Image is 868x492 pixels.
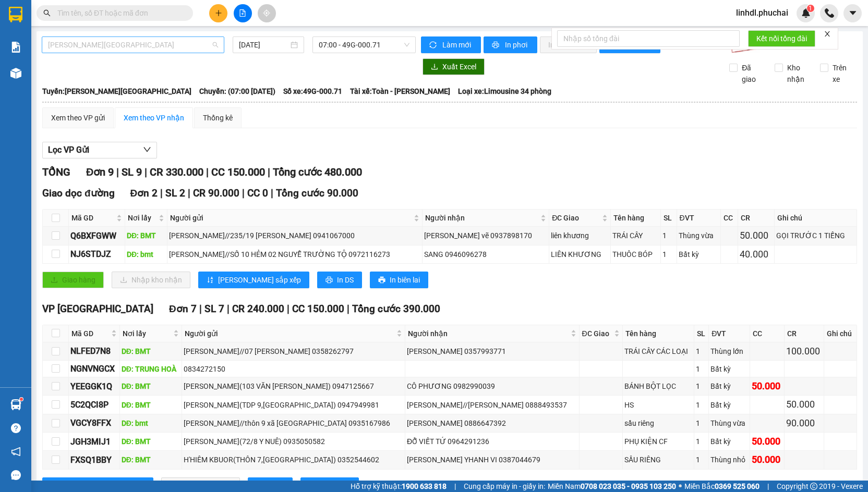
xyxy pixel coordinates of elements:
div: SANG 0946096278 [424,249,547,260]
div: SẦU RIÊNG [624,454,692,465]
span: | [116,166,119,178]
div: DĐ: TRUNG HOÀ [122,363,180,375]
div: 1 [696,380,707,392]
span: CR 240.000 [232,303,284,315]
div: [PERSON_NAME] YHANH VI 0387044679 [407,454,577,465]
button: In đơn chọn [540,36,597,53]
th: CC [750,325,785,342]
div: DĐ: BMT [122,380,180,392]
img: icon-new-feature [801,8,811,18]
span: download [431,63,438,71]
td: NGNVNGCX [69,361,120,377]
span: CC 150.000 [211,166,265,178]
div: PHỤ KIỆN CF [624,436,692,447]
span: Lọc VP Gửi [48,143,89,156]
span: VP [GEOGRAPHIC_DATA] [42,303,153,315]
td: VGCY8FFX [69,414,120,433]
button: downloadXuất Excel [423,58,485,75]
img: warehouse-icon [10,399,21,410]
span: CC 150.000 [292,303,344,315]
span: | [144,166,147,178]
th: CR [738,210,775,227]
span: [PERSON_NAME] sắp xếp [218,274,301,286]
button: printerIn phơi [484,36,537,53]
div: DĐ: bmt [127,249,165,260]
span: SL 7 [204,303,224,315]
span: Người nhận [408,328,569,339]
span: Chuyến: (07:00 [DATE]) [199,85,275,97]
div: [PERSON_NAME]//07 [PERSON_NAME] 0358262797 [184,346,403,357]
div: 50.000 [786,397,822,412]
div: Bất kỳ [710,363,748,375]
div: 50.000 [752,379,782,393]
th: ĐVT [709,325,750,342]
span: close [824,30,831,38]
img: phone-icon [825,8,834,18]
button: aim [258,4,276,22]
div: Q6BXFGWW [70,229,123,242]
span: sort-ascending [207,276,214,285]
span: SL 2 [165,187,185,199]
span: Loại xe: Limousine 34 phòng [458,85,551,97]
div: [PERSON_NAME]//[PERSON_NAME] 0888493537 [407,399,577,411]
span: Gia Lai - Đà Lạt [48,37,218,53]
div: THUÔC BÓP [612,249,658,260]
th: SL [694,325,709,342]
div: DĐ: BMT [122,436,180,447]
div: [PERSON_NAME]//SỐ 10 HẺM 02 NGUYỄ TRƯỜNG TỘ 0972116273 [169,249,421,260]
div: 1 [662,249,675,260]
th: CC [721,210,738,227]
div: NGNVNGCX [70,362,118,375]
span: Người gửi [185,328,394,339]
div: 40.000 [740,247,773,262]
td: NLFED7N8 [69,342,120,361]
span: Kho nhận [783,62,812,85]
button: caret-down [843,4,862,22]
div: 50.000 [752,452,782,467]
span: search [43,9,51,17]
span: aim [263,9,270,17]
div: 1 [696,346,707,357]
div: 50.000 [752,434,782,449]
div: Xem theo VP gửi [51,112,105,124]
img: logo-vxr [9,7,22,22]
span: In biên lai [320,480,351,491]
span: plus [215,9,222,17]
div: [PERSON_NAME](TDP 9,[GEOGRAPHIC_DATA]) 0947949981 [184,399,403,411]
span: printer [492,41,501,50]
span: Xuất Excel [442,61,476,72]
span: question-circle [11,423,21,433]
span: Người gửi [170,212,412,224]
span: CR 330.000 [150,166,203,178]
span: | [767,481,769,492]
span: Mã GD [71,212,114,224]
span: message [11,470,21,480]
span: Nơi lấy [128,212,156,224]
div: Bất kỳ [710,436,748,447]
div: Thùng nhỏ [710,454,748,465]
button: file-add [234,4,252,22]
span: Số xe: 49G-000.71 [283,85,342,97]
span: [PERSON_NAME] sắp xếp [62,480,145,491]
span: sync [429,41,438,50]
div: FXSQ1BBY [70,453,118,466]
h2: FV6313RH [6,60,84,78]
div: [PERSON_NAME] 0357993771 [407,346,577,357]
div: Thùng vừa [710,417,748,429]
div: VGCY8FFX [70,416,118,429]
div: JGH3MIJ1 [70,435,118,448]
div: 5C2QCI8P [70,398,118,411]
span: Đã giao [738,62,767,85]
div: 90.000 [786,416,822,431]
div: NJ6STDJZ [70,248,123,261]
span: Miền Bắc [684,481,759,492]
span: 07:00 - 49G-000.71 [319,37,409,53]
button: Kết nối tổng đài [748,30,815,47]
span: copyright [810,483,817,490]
div: Bất kỳ [710,399,748,411]
div: H'HIÊM KBUOR(THÔN 7,[GEOGRAPHIC_DATA]) 0352544602 [184,454,403,465]
span: | [271,187,273,199]
td: YEEGGK1Q [69,377,120,396]
span: TỔNG [42,166,70,178]
span: | [206,166,209,178]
